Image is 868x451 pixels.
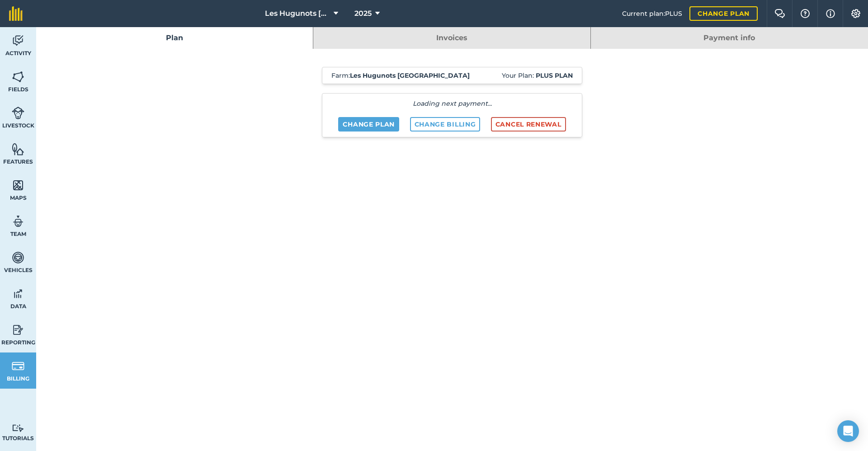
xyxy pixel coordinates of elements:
button: Cancel renewal [491,117,566,132]
img: svg+xml;base64,PD94bWwgdmVyc2lvbj0iMS4wIiBlbmNvZGluZz0idXRmLTgiPz4KPCEtLSBHZW5lcmF0b3I6IEFkb2JlIE... [12,287,24,301]
img: svg+xml;base64,PD94bWwgdmVyc2lvbj0iMS4wIiBlbmNvZGluZz0idXRmLTgiPz4KPCEtLSBHZW5lcmF0b3I6IEFkb2JlIE... [12,424,24,432]
span: Your Plan: [502,71,573,80]
img: A cog icon [850,9,861,18]
img: svg+xml;base64,PD94bWwgdmVyc2lvbj0iMS4wIiBlbmNvZGluZz0idXRmLTgiPz4KPCEtLSBHZW5lcmF0b3I6IEFkb2JlIE... [12,251,24,264]
a: Change plan [689,6,758,21]
a: Change plan [338,117,399,132]
em: Loading next payment... [413,99,492,108]
a: Change billing [410,117,481,132]
span: 2025 [354,8,372,19]
div: Open Intercom Messenger [837,420,859,442]
img: A question mark icon [800,9,811,18]
span: Les Hugunots [GEOGRAPHIC_DATA] [265,8,330,19]
img: fieldmargin Logo [9,6,23,21]
img: svg+xml;base64,PHN2ZyB4bWxucz0iaHR0cDovL3d3dy53My5vcmcvMjAwMC9zdmciIHdpZHRoPSI1NiIgaGVpZ2h0PSI2MC... [12,179,24,192]
strong: Les Hugunots [GEOGRAPHIC_DATA] [350,71,470,80]
span: Farm : [331,71,470,80]
img: svg+xml;base64,PHN2ZyB4bWxucz0iaHR0cDovL3d3dy53My5vcmcvMjAwMC9zdmciIHdpZHRoPSI1NiIgaGVpZ2h0PSI2MC... [12,142,24,156]
img: svg+xml;base64,PD94bWwgdmVyc2lvbj0iMS4wIiBlbmNvZGluZz0idXRmLTgiPz4KPCEtLSBHZW5lcmF0b3I6IEFkb2JlIE... [12,323,24,337]
span: Current plan : PLUS [622,9,682,19]
img: Two speech bubbles overlapping with the left bubble in the forefront [774,9,785,18]
img: svg+xml;base64,PD94bWwgdmVyc2lvbj0iMS4wIiBlbmNvZGluZz0idXRmLTgiPz4KPCEtLSBHZW5lcmF0b3I6IEFkb2JlIE... [12,359,24,373]
a: Plan [36,27,313,49]
img: svg+xml;base64,PD94bWwgdmVyc2lvbj0iMS4wIiBlbmNvZGluZz0idXRmLTgiPz4KPCEtLSBHZW5lcmF0b3I6IEFkb2JlIE... [12,34,24,47]
img: svg+xml;base64,PHN2ZyB4bWxucz0iaHR0cDovL3d3dy53My5vcmcvMjAwMC9zdmciIHdpZHRoPSI1NiIgaGVpZ2h0PSI2MC... [12,70,24,84]
a: Invoices [313,27,590,49]
a: Payment info [591,27,868,49]
img: svg+xml;base64,PHN2ZyB4bWxucz0iaHR0cDovL3d3dy53My5vcmcvMjAwMC9zdmciIHdpZHRoPSIxNyIgaGVpZ2h0PSIxNy... [826,8,835,19]
img: svg+xml;base64,PD94bWwgdmVyc2lvbj0iMS4wIiBlbmNvZGluZz0idXRmLTgiPz4KPCEtLSBHZW5lcmF0b3I6IEFkb2JlIE... [12,215,24,228]
img: svg+xml;base64,PD94bWwgdmVyc2lvbj0iMS4wIiBlbmNvZGluZz0idXRmLTgiPz4KPCEtLSBHZW5lcmF0b3I6IEFkb2JlIE... [12,106,24,120]
strong: Plus plan [536,71,573,80]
